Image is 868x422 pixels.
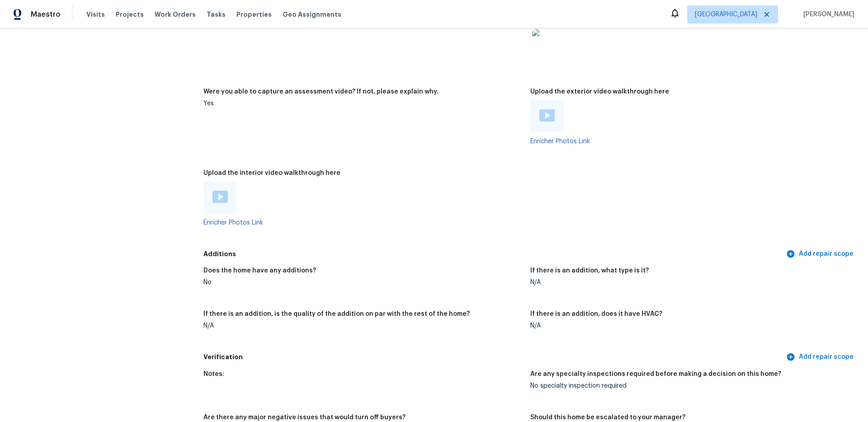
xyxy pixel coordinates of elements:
a: Enricher Photos Link [530,138,590,145]
a: Play Video [539,109,555,123]
span: [PERSON_NAME] [800,10,854,19]
h5: If there is an addition, is the quality of the addition on par with the rest of the home? [203,311,470,317]
div: N/A [203,323,523,329]
h5: Were you able to capture an assessment video? If not, please explain why. [203,89,439,95]
span: Projects [116,10,144,19]
h5: Does the home have any additions? [203,267,316,274]
button: Add repair scope [784,349,857,366]
h5: Upload the interior video walkthrough here [203,170,340,176]
h5: If there is an addition, what type is it? [530,267,649,274]
div: No specialty inspection required [530,383,850,389]
span: Tasks [207,11,226,18]
h5: Are any specialty inspections required before making a decision on this home? [530,371,781,377]
span: Geo Assignments [283,10,341,19]
span: Visits [86,10,105,19]
h5: Verification [203,352,784,362]
img: Play Video [539,109,555,122]
h5: If there is an addition, does it have HVAC? [530,311,662,317]
h5: Notes: [203,371,224,377]
span: Work Orders [155,10,196,19]
h5: Are there any major negative issues that would turn off buyers? [203,414,406,421]
h5: Should this home be escalated to your manager? [530,414,685,421]
h5: Additions [203,249,784,259]
span: Properties [236,10,272,19]
a: Enricher Photos Link [203,220,263,226]
h5: Upload the exterior video walkthrough here [530,89,669,95]
div: N/A [530,323,850,329]
div: N/A [530,279,850,286]
span: Add repair scope [788,249,854,260]
span: Add repair scope [788,352,854,363]
div: No [203,279,523,286]
button: Add repair scope [784,246,857,263]
div: Yes [203,100,523,107]
a: Play Video [212,191,228,204]
img: Play Video [212,191,228,203]
span: [GEOGRAPHIC_DATA] [695,10,757,19]
span: Maestro [31,10,61,19]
